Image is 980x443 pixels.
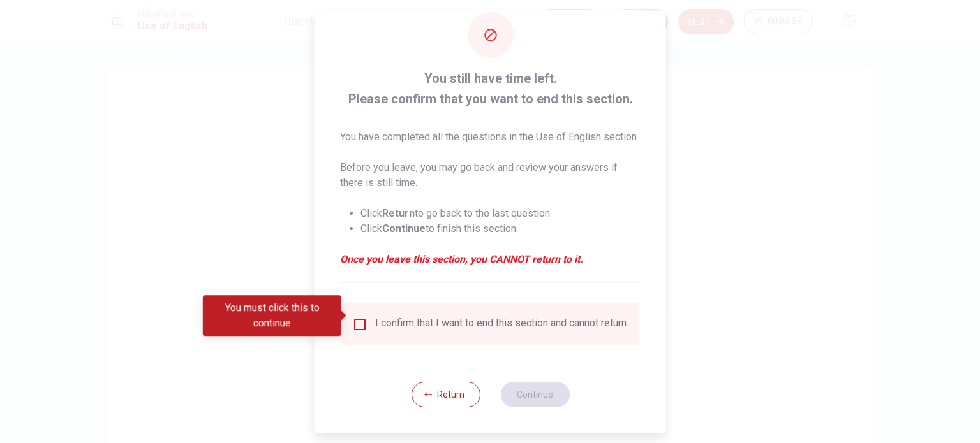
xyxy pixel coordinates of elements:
strong: Continue [382,222,426,235]
span: You still have time left. Please confirm that you want to end this section. [340,68,641,109]
button: Return [411,382,480,407]
span: You must click this to continue [352,317,367,332]
li: Click to finish this section. [360,221,641,236]
li: Click to go back to the last question [360,206,641,221]
div: I confirm that I want to end this section and cannot return. [375,317,628,332]
p: Before you leave, you may go back and review your answers if there is still time. [340,160,641,191]
button: Continue [500,382,569,407]
em: Once you leave this section, you CANNOT return to it. [340,252,641,267]
strong: Return [382,207,415,219]
p: You have completed all the questions in the Use of English section. [340,129,641,145]
div: You must click this to continue [203,295,341,336]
